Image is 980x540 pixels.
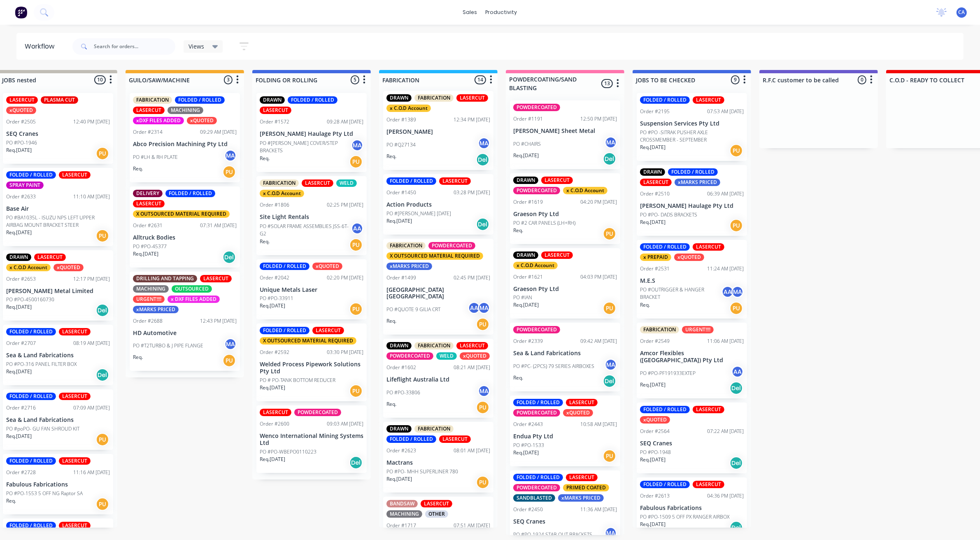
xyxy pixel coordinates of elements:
[94,38,175,55] input: Search for orders...
[640,179,672,186] div: LASERCUT
[260,140,351,154] p: PO #[PERSON_NAME] COVER/STEP BRACKETS
[6,229,32,236] p: Req. [DATE]
[730,144,743,157] div: PU
[349,384,363,398] div: PU
[640,277,744,284] p: M.E.S
[383,239,493,335] div: FABRICATIONPOWDERCOATEDX OUTSOURCED MATERIAL REQUIREDxMARKS PRICEDOrder #149902:45 PM [DATE][GEOG...
[386,177,436,185] div: FOLDED / ROLLED
[223,251,236,264] div: Del
[6,96,38,104] div: LASERCUT
[349,303,363,316] div: PU
[580,421,617,428] div: 10:58 AM [DATE]
[640,219,666,226] p: Req. [DATE]
[327,118,363,126] div: 09:28 AM [DATE]
[130,186,240,268] div: DELIVERYFOLDED / ROLLEDLASERCUTX OUTSOURCED MATERIAL REQUIREDOrder #263107:31 AM [DATE]Alltruck B...
[386,389,420,396] p: PO #PO-33806
[513,286,617,293] p: Graeson Pty Ltd
[959,9,965,16] span: CA
[386,306,440,313] p: PO #QUOTE 9 GILIA CRT
[563,409,593,417] div: xQUOTED
[6,393,56,400] div: FOLDED / ROLLED
[513,350,617,357] p: Sea & Land Fabrications
[730,382,743,395] div: Del
[34,254,66,261] div: LASERCUT
[294,409,341,416] div: POWDERCOATED
[414,94,454,102] div: FABRICATION
[436,352,457,360] div: WELD
[439,177,471,185] div: LASERCUT
[640,168,665,176] div: DRAWN
[386,252,483,260] div: X OUTSOURCED MATERIAL REQUIRED
[260,349,289,356] div: Order #2592
[478,302,490,314] div: MA
[260,286,363,293] p: Unique Metals Laser
[693,96,724,104] div: LASERCUT
[603,152,616,165] div: Del
[133,222,163,229] div: Order #2631
[73,404,110,412] div: 07:09 AM [DATE]
[454,116,490,123] div: 12:34 PM [DATE]
[383,339,493,418] div: DRAWNFABRICATIONLASERCUTPOWDERCOATEDWELDxQUOTEDOrder #160208:21 AM [DATE]Lifeflight Australia Ltd...
[6,340,36,347] div: Order #2707
[6,352,110,359] p: Sea & Land Fabrications
[513,399,563,406] div: FOLDED / ROLLED
[3,93,113,164] div: LASERCUTPLASMA CUTxQUOTEDOrder #250512:40 PM [DATE]SEQ CranesPO #PO-1946Req.[DATE]PU
[640,440,744,447] p: SEQ Cranes
[640,129,744,144] p: PO #PO -SITRAK PUSHER AXLE CROSSMEMBER - SEPTEMBER
[3,250,113,321] div: DRAWNLASERCUTx C.O.D AccountxQUOTEDOrder #265312:17 PM [DATE][PERSON_NAME] Metal LimitedPO #PO-45...
[3,389,113,450] div: FOLDED / ROLLEDLASERCUTOrder #271607:09 AM [DATE]Sea & Land FabricationsPO #poPO- GU FAN SHROUD K...
[6,303,32,311] p: Req. [DATE]
[6,368,32,375] p: Req. [DATE]
[640,265,670,272] div: Order #2531
[513,337,543,345] div: Order #2339
[580,198,617,206] div: 04:20 PM [DATE]
[349,155,363,168] div: PU
[224,338,237,350] div: MA
[6,264,51,271] div: x C.O.D Account
[6,147,32,154] p: Req. [DATE]
[96,147,109,160] div: PU
[386,210,451,217] p: PO #[PERSON_NAME] [DATE]
[640,120,744,127] p: Suspension Services Pty Ltd
[59,171,91,179] div: LASERCUT
[260,433,363,447] p: Wenco International Mining Systems Ltd
[603,227,616,240] div: PU
[59,328,91,335] div: LASERCUT
[133,285,169,293] div: MACHINING
[513,219,575,227] p: PO #2 CAR PANELS (LH+RH)
[351,139,363,151] div: MA
[133,128,163,136] div: Order #2314
[513,262,558,269] div: x C.O.D Account
[640,350,744,364] p: Amcor Flexibles ([GEOGRAPHIC_DATA]) Pty Ltd
[510,323,620,391] div: POWDERCOATEDOrder #233909:42 AM [DATE]Sea & Land FabricationsPO #PC- (2PCS) 79 SERIES AIRBOXESMAR...
[439,435,471,443] div: LASERCUT
[513,273,543,281] div: Order #1621
[133,200,165,207] div: LASERCUT
[637,240,747,319] div: FOLDED / ROLLEDLASERCUTx PREPAIDxQUOTEDOrder #253111:24 AM [DATE]M.E.SPO #OUTRIGGER & HANGER BRAC...
[260,377,335,384] p: PO # PO-TANK BOTTOM REDUCER
[454,189,490,196] div: 03:28 PM [DATE]
[513,363,594,370] p: PO #PC- (2PCS) 79 SERIES AIRBOXES
[513,187,560,194] div: POWDERCOATED
[640,449,671,456] p: PO #PO-1948
[260,337,356,344] div: X OUTSOURCED MATERIAL REQUIRED
[386,105,431,112] div: x C.O.D Account
[637,165,747,236] div: DRAWNFOLDED / ROLLEDLASERCUTxMARKS PRICEDOrder #251006:39 AM [DATE][PERSON_NAME] Haulage Pty LtdP...
[187,117,217,124] div: xQUOTED
[327,349,363,356] div: 03:30 PM [DATE]
[541,251,573,259] div: LASERCUT
[637,403,747,473] div: FOLDED / ROLLEDLASERCUTxQUOTEDOrder #256407:22 AM [DATE]SEQ CranesPO #PO-1948Req.[DATE]Del
[73,340,110,347] div: 08:19 AM [DATE]
[566,399,598,406] div: LASERCUT
[707,190,744,198] div: 06:39 AM [DATE]
[288,96,338,104] div: FOLDED / ROLLED
[580,115,617,123] div: 12:50 PM [DATE]
[386,242,426,249] div: FABRICATION
[133,154,178,161] p: PO #LH & RH PLATE
[175,96,225,104] div: FOLDED / ROLLED
[200,128,237,136] div: 09:29 AM [DATE]
[454,274,490,282] div: 02:45 PM [DATE]
[476,218,489,231] div: Del
[730,219,743,232] div: PU
[454,364,490,371] div: 08:21 AM [DATE]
